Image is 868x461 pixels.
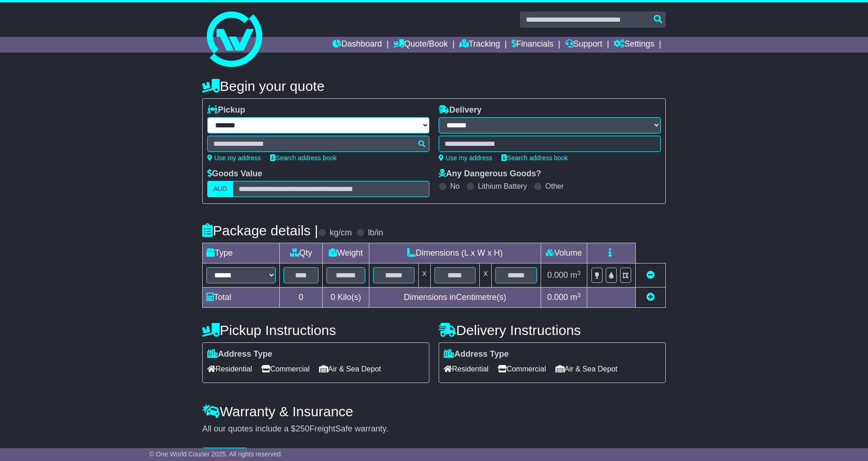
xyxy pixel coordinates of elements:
[547,293,568,302] span: 0.000
[478,182,527,191] label: Lithium Battery
[439,105,482,115] label: Delivery
[480,263,492,287] td: x
[646,293,655,302] a: Add new item
[332,37,382,53] a: Dashboard
[330,228,352,238] label: kg/cm
[207,349,272,359] label: Address Type
[202,78,666,94] h4: Begin your quote
[203,287,280,308] td: Total
[323,287,369,308] td: Kilo(s)
[149,450,283,458] span: © One World Courier 2025. All rights reserved.
[202,323,429,338] h4: Pickup Instructions
[369,287,541,308] td: Dimensions in Centimetre(s)
[570,270,581,280] span: m
[202,424,666,434] div: All our quotes include a $ FreightSafe warranty.
[295,424,309,433] span: 250
[207,169,262,179] label: Goods Value
[207,105,245,115] label: Pickup
[261,362,309,376] span: Commercial
[450,182,459,191] label: No
[439,154,492,162] a: Use my address
[577,292,581,299] sup: 3
[565,37,603,53] a: Support
[207,154,261,162] a: Use my address
[202,223,318,238] h4: Package details |
[570,293,581,302] span: m
[203,243,280,263] td: Type
[498,362,546,376] span: Commercial
[207,362,252,376] span: Residential
[270,154,337,162] a: Search address book
[646,270,655,280] a: Remove this item
[323,243,369,263] td: Weight
[439,323,666,338] h4: Delivery Instructions
[614,37,654,53] a: Settings
[207,181,233,197] label: AUD
[319,362,381,376] span: Air & Sea Depot
[547,270,568,280] span: 0.000
[444,349,509,359] label: Address Type
[202,404,666,419] h4: Warranty & Insurance
[444,362,488,376] span: Residential
[501,154,568,162] a: Search address book
[207,136,429,152] typeahead: Please provide city
[280,243,323,263] td: Qty
[368,228,383,238] label: lb/in
[331,293,335,302] span: 0
[512,37,554,53] a: Financials
[545,182,564,191] label: Other
[418,263,430,287] td: x
[577,269,581,276] sup: 3
[555,362,618,376] span: Air & Sea Depot
[393,37,448,53] a: Quote/Book
[541,243,587,263] td: Volume
[459,37,500,53] a: Tracking
[280,287,323,308] td: 0
[439,169,541,179] label: Any Dangerous Goods?
[369,243,541,263] td: Dimensions (L x W x H)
